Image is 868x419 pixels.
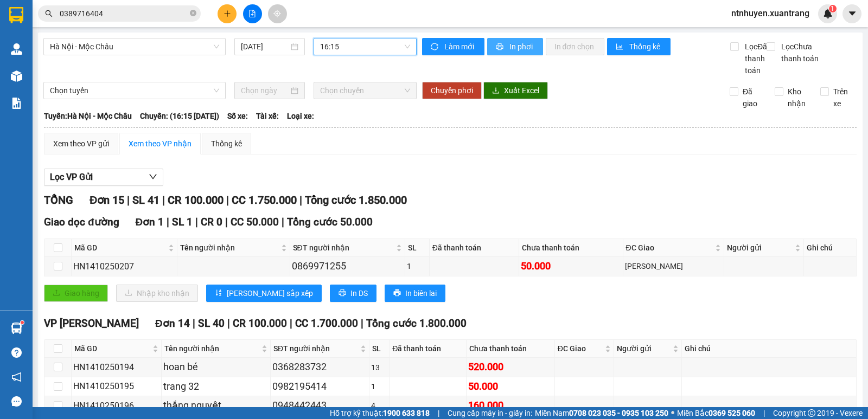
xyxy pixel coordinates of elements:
[535,407,668,419] span: Miền Nam
[682,340,857,358] th: Ghi chú
[371,362,388,373] div: 13
[44,216,119,228] span: Giao dọc đường
[546,38,605,55] button: In đơn chọn
[248,10,256,17] span: file-add
[211,138,242,150] div: Thống kê
[430,239,519,257] th: Đã thanh toán
[727,242,793,254] span: Người gửi
[201,216,222,228] span: CR 0
[366,317,467,330] span: Tổng cước 1.800.000
[168,194,224,207] span: CR 100.000
[167,216,169,228] span: |
[330,407,430,419] span: Hỗ trợ kỹ thuật:
[371,381,388,392] div: 1
[11,372,22,382] span: notification
[272,398,367,413] div: 0948442443
[241,41,289,53] input: 14/10/2025
[243,4,262,23] button: file-add
[233,317,287,330] span: CR 100.000
[227,317,230,330] span: |
[287,216,373,228] span: Tổng cước 50.000
[738,86,767,109] span: Đã giao
[371,399,388,411] div: 4
[271,358,369,377] td: 0368283732
[53,138,109,150] div: Xem theo VP gửi
[136,216,164,228] span: Đơn 1
[468,398,553,413] div: 160.000
[468,379,553,394] div: 50.000
[390,340,466,358] th: Đã thanh toán
[50,170,93,184] span: Lọc VP Gửi
[190,10,196,16] span: close-circle
[11,323,22,334] img: warehouse-icon
[11,347,22,358] span: question-circle
[521,259,621,274] div: 50.000
[172,216,193,228] span: SL 1
[193,317,195,330] span: |
[468,359,553,375] div: 520.000
[127,194,130,207] span: |
[225,216,228,228] span: |
[783,86,812,109] span: Kho nhận
[320,82,410,99] span: Chọn chuyến
[629,41,662,53] span: Thống kê
[438,407,439,419] span: |
[496,43,505,51] span: printer
[763,407,765,419] span: |
[405,239,429,257] th: SL
[290,257,406,276] td: 0869971255
[625,260,723,272] div: [PERSON_NAME]
[569,409,668,417] strong: 0708 023 035 - 0935 103 250
[73,360,159,374] div: HN1410250194
[295,317,358,330] span: CC 1.700.000
[290,317,292,330] span: |
[558,343,603,354] span: ĐC Giao
[626,242,713,254] span: ĐC Giao
[116,285,198,302] button: downloadNhập kho nhận
[339,289,346,298] span: printer
[11,43,22,55] img: warehouse-icon
[607,38,671,55] button: bar-chartThống kê
[21,321,24,324] sup: 1
[723,7,818,20] span: ntnhuyen.xuantrang
[227,110,248,122] span: Số xe:
[831,5,834,12] span: 1
[162,377,271,396] td: trang 32
[444,41,476,53] span: Làm mới
[293,242,394,254] span: SĐT người nhận
[129,138,192,150] div: Xem theo VP nhận
[140,110,219,122] span: Chuyến: (16:15 [DATE])
[11,70,22,82] img: warehouse-icon
[227,287,313,299] span: [PERSON_NAME] sắp xếp
[163,359,269,375] div: hoan bé
[677,407,755,419] span: Miền Bắc
[226,194,229,207] span: |
[299,194,302,207] span: |
[162,396,271,415] td: thắng nguyệt
[467,340,555,358] th: Chưa thanh toán
[44,317,139,330] span: VP [PERSON_NAME]
[361,317,363,330] span: |
[44,112,132,120] b: Tuyến: Hà Nội - Mộc Châu
[617,343,671,354] span: Người gửi
[72,257,177,276] td: HN1410250207
[369,340,390,358] th: SL
[843,4,861,23] button: caret-down
[163,379,269,394] div: trang 32
[149,172,157,181] span: down
[829,86,857,109] span: Trên xe
[272,379,367,394] div: 0982195414
[44,169,163,186] button: Lọc VP Gửi
[155,317,190,330] span: Đơn 14
[90,194,124,207] span: Đơn 15
[11,98,22,109] img: solution-icon
[741,41,769,76] span: Lọc Đã thanh toán
[11,396,22,407] span: message
[407,260,427,272] div: 1
[808,409,815,417] span: copyright
[292,259,404,274] div: 0869971255
[232,194,297,207] span: CC 1.750.000
[709,409,755,417] strong: 0369 525 060
[823,9,833,18] img: icon-new-feature
[72,396,162,415] td: HN1410250196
